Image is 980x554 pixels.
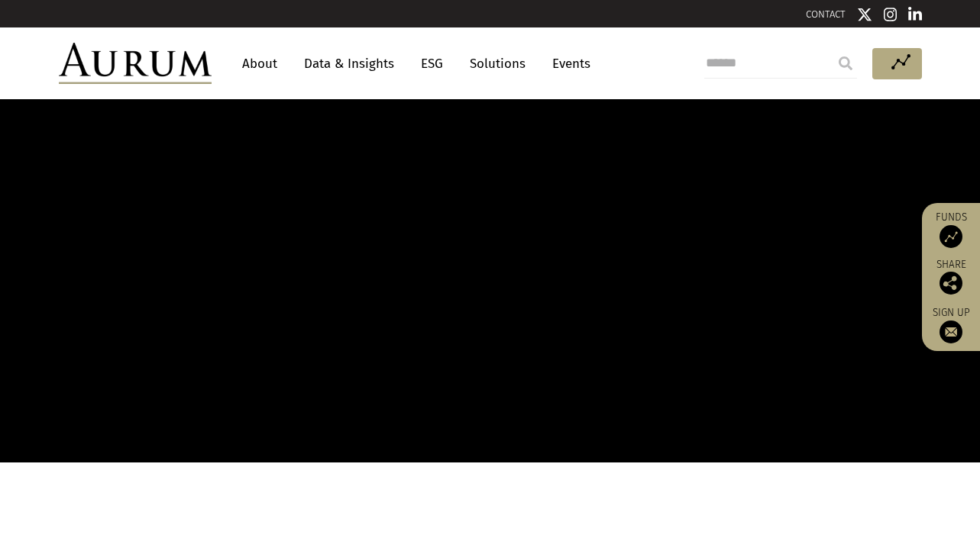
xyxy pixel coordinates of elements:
[940,225,962,248] img: Access Funds
[940,320,962,343] img: Sign up to our newsletter
[940,272,962,295] img: Share this post
[462,50,533,78] a: Solutions
[930,211,972,248] a: Funds
[545,50,590,78] a: Events
[806,8,846,20] a: CONTACT
[857,7,872,22] img: Twitter icon
[930,306,972,343] a: Sign up
[908,7,922,22] img: Linkedin icon
[884,7,898,22] img: Instagram icon
[413,50,451,78] a: ESG
[930,259,972,295] div: Share
[296,50,402,78] a: Data & Insights
[59,43,212,84] img: Aurum
[234,50,285,78] a: About
[830,48,861,79] input: Submit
